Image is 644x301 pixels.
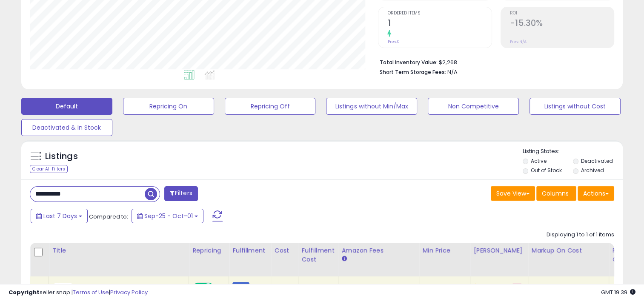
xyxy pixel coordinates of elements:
div: Fulfillment [232,246,267,255]
h2: -15.30% [510,18,614,30]
span: Ordered Items [387,11,491,16]
li: $2,268 [379,57,608,67]
h5: Listings [45,150,78,162]
label: Archived [581,167,604,174]
span: Sep-25 - Oct-01 [144,212,193,220]
strong: Copyright [9,288,40,296]
div: Amazon Fees [342,246,415,255]
a: Terms of Use [73,288,109,296]
button: Save View [491,186,535,201]
span: N/A [447,68,457,76]
th: The percentage added to the cost of goods (COGS) that forms the calculator for Min & Max prices. [528,243,609,276]
div: [PERSON_NAME] [474,246,524,255]
div: Fulfillment Cost [302,246,335,264]
div: Repricing [192,246,225,255]
button: Filters [164,186,197,201]
button: Last 7 Days [31,209,88,223]
div: Clear All Filters [30,165,68,173]
b: Total Inventory Value: [379,59,437,66]
button: Sep-25 - Oct-01 [132,209,203,223]
div: Markup on Cost [532,246,605,255]
button: Default [21,98,112,115]
label: Out of Stock [531,167,562,174]
div: Cost [275,246,295,255]
div: seller snap | | [9,289,148,297]
button: Non Competitive [428,98,519,115]
button: Actions [578,186,614,201]
small: Prev: 0 [387,39,399,44]
small: Amazon Fees. [342,255,347,263]
span: ROI [510,11,614,16]
p: Listing States: [523,148,623,156]
span: Last 7 Days [43,212,77,220]
div: Fulfillable Quantity [613,246,642,264]
label: Active [531,157,547,165]
span: Compared to: [89,213,128,221]
button: Columns [536,186,576,201]
b: Short Term Storage Fees: [379,68,446,76]
h2: 1 [387,18,491,30]
div: Title [52,246,185,255]
button: Listings without Cost [530,98,621,115]
span: Columns [542,189,569,198]
label: Deactivated [581,157,613,165]
div: Displaying 1 to 1 of 1 items [547,231,614,239]
button: Deactivated & In Stock [21,119,112,136]
div: Min Price [423,246,467,255]
button: Repricing Off [225,98,316,115]
a: Privacy Policy [110,288,148,296]
span: 2025-10-9 19:39 GMT [601,288,635,296]
button: Listings without Min/Max [326,98,417,115]
small: Prev: N/A [510,39,527,44]
button: Repricing On [123,98,214,115]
